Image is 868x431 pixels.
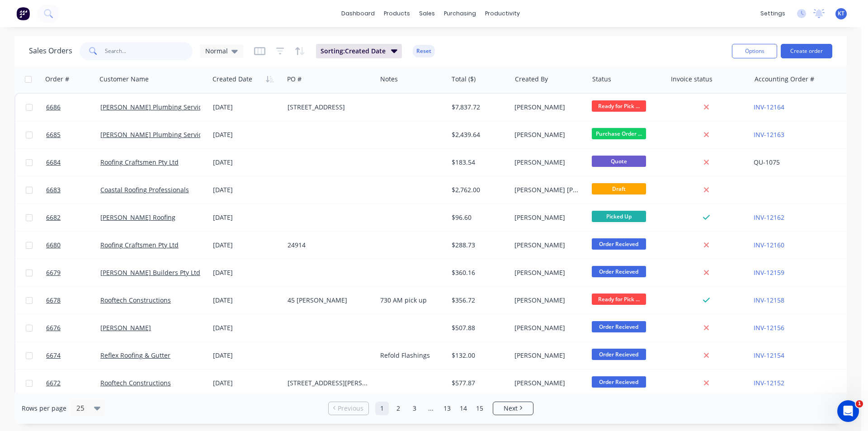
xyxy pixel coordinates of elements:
a: INV-12152 [754,379,784,387]
div: settings [756,7,790,20]
span: 6679 [46,268,61,277]
span: Sorting: Created Date [321,47,386,56]
a: 6680 [46,232,100,259]
div: [PERSON_NAME] [514,323,581,332]
div: Invoice status [671,75,712,84]
div: Notes [380,75,398,84]
div: [DATE] [213,351,280,360]
a: 6672 [46,369,100,397]
a: Jump forward [424,402,438,415]
div: $288.73 [452,241,505,250]
span: Normal [205,46,228,56]
div: Status [592,75,611,84]
a: INV-12158 [754,296,784,304]
span: 6686 [46,103,61,112]
div: $2,762.00 [452,185,505,194]
div: [DATE] [213,130,280,139]
a: INV-12162 [754,213,784,222]
a: [PERSON_NAME] Plumbing Services [100,130,208,139]
a: 6674 [46,342,100,369]
div: [PERSON_NAME] [514,241,581,250]
span: 1 [856,400,863,407]
div: [PERSON_NAME] [514,268,581,277]
a: Page 1 is your current page [375,402,389,415]
a: Rooftech Constructions [100,379,171,387]
div: $356.72 [452,296,505,305]
span: Picked Up [592,211,646,222]
a: INV-12160 [754,241,784,249]
a: 6686 [46,94,100,121]
div: Order # [45,75,69,84]
a: INV-12164 [754,103,784,111]
a: Page 14 [457,402,470,415]
div: Customer Name [99,75,149,84]
div: $183.54 [452,158,505,167]
span: 6685 [46,130,61,139]
a: INV-12156 [754,323,784,332]
div: [DATE] [213,296,280,305]
a: Rooftech Constructions [100,296,171,304]
div: Accounting Order # [755,75,814,84]
ul: Pagination [325,402,537,415]
div: [PERSON_NAME] [514,130,581,139]
span: 6674 [46,351,61,360]
div: [DATE] [213,268,280,277]
div: $507.88 [452,323,505,332]
span: 6682 [46,213,61,222]
div: [DATE] [213,213,280,222]
span: Ready for Pick ... [592,100,646,112]
div: purchasing [439,7,481,20]
button: Options [732,44,777,58]
div: [PERSON_NAME] [514,296,581,305]
div: [DATE] [213,323,280,332]
div: [DATE] [213,241,280,250]
h1: Sales Orders [29,47,72,55]
a: Roofing Craftsmen Pty Ltd [100,158,179,166]
a: Page 13 [440,402,454,415]
span: Order Recieved [592,266,646,277]
span: Purchase Order ... [592,128,646,139]
span: Previous [338,404,363,413]
a: 6679 [46,259,100,286]
a: Coastal Roofing Professionals [100,185,189,194]
div: [STREET_ADDRESS][PERSON_NAME] [288,379,369,388]
div: [DATE] [213,379,280,388]
span: Order Recieved [592,238,646,250]
a: QU-1075 [754,158,780,166]
a: [PERSON_NAME] Plumbing Services [100,103,208,111]
span: Draft [592,183,646,194]
button: Create order [781,44,832,58]
span: 6678 [46,296,61,305]
span: 6680 [46,241,61,250]
div: [DATE] [213,158,280,167]
div: [PERSON_NAME] [514,351,581,360]
div: $2,439.64 [452,130,505,139]
span: 6683 [46,185,61,194]
div: 24914 [288,241,369,250]
a: Roofing Craftsmen Pty Ltd [100,241,179,249]
div: [PERSON_NAME] [PERSON_NAME] [514,185,581,194]
a: 6676 [46,314,100,341]
div: products [379,7,415,20]
input: Search... [105,42,193,60]
span: Ready for Pick ... [592,294,646,305]
a: [PERSON_NAME] Roofing [100,213,175,222]
button: Reset [413,45,435,57]
a: 6682 [46,204,100,231]
span: Rows per page [22,404,66,413]
div: Created By [515,75,548,84]
a: Page 15 [473,402,486,415]
div: 730 AM pick up [380,296,441,305]
span: Quote [592,156,646,167]
a: Reflex Roofing & Gutter [100,351,170,360]
a: INV-12163 [754,130,784,139]
img: Factory [16,7,30,20]
div: $7,837.72 [452,103,505,112]
div: [PERSON_NAME] [514,103,581,112]
div: $132.00 [452,351,505,360]
a: INV-12154 [754,351,784,360]
span: 6676 [46,323,61,332]
iframe: Intercom live chat [837,400,859,422]
a: Previous page [329,404,368,413]
span: Order Recieved [592,321,646,332]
